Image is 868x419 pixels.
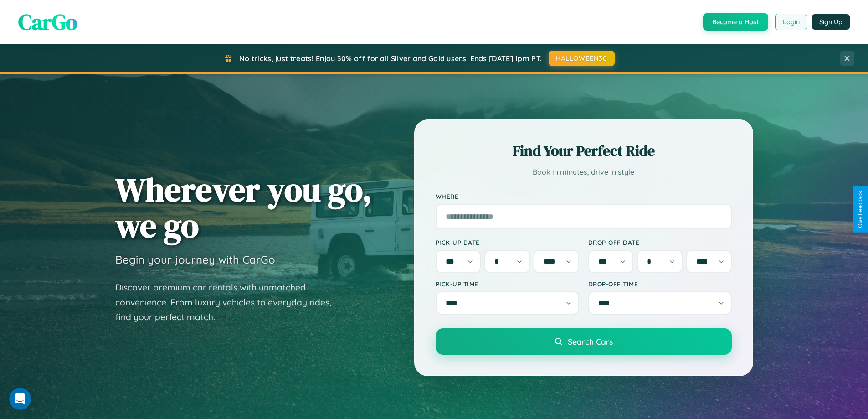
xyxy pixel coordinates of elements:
[588,238,732,246] label: Drop-off Date
[436,141,732,161] h2: Find Your Perfect Ride
[703,13,768,31] button: Become a Host
[115,280,343,325] p: Discover premium car rentals with unmatched convenience. From luxury vehicles to everyday rides, ...
[436,280,579,288] label: Pick-up Time
[18,7,77,37] span: CarGo
[436,238,579,246] label: Pick-up Date
[568,336,613,347] span: Search Cars
[115,171,372,243] h1: Wherever you go, we go
[9,388,31,410] iframe: Intercom live chat
[857,191,863,228] div: Give Feedback
[239,54,542,63] span: No tricks, just treats! Enjoy 30% off for all Silver and Gold users! Ends [DATE] 1pm PT.
[588,280,732,288] label: Drop-off Time
[436,328,732,355] button: Search Cars
[775,14,807,30] button: Login
[115,253,275,266] h3: Begin your journey with CarGo
[436,166,732,179] p: Book in minutes, drive in style
[436,192,732,200] label: Where
[812,14,850,30] button: Sign Up
[549,51,615,66] button: HALLOWEEN30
